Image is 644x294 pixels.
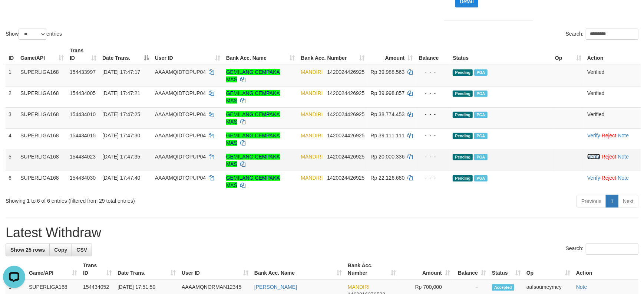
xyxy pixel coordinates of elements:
[602,154,617,160] a: Reject
[301,175,323,181] span: MANDIRI
[371,90,405,96] span: Rp 39.998.857
[450,44,552,65] th: Status
[155,90,206,96] span: AAAAMQIDTOPUP04
[72,244,92,256] a: CSV
[99,44,152,65] th: Date Trans.: activate to sort column descending
[371,111,405,117] span: Rp 38.774.453
[399,259,453,280] th: Amount: activate to sort column ascending
[226,133,280,146] a: GEMILANG CEMPAKA MAS
[70,90,96,96] span: 154434005
[327,154,364,160] span: Copy 1420024426925 to clipboard
[6,29,62,40] label: Show entries
[155,154,206,160] span: AAAAMQIDTOPUP04
[179,259,251,280] th: User ID: activate to sort column ascending
[102,69,140,75] span: [DATE] 17:47:17
[155,133,206,138] span: AAAAMQIDTOPUP04
[587,133,600,138] a: Verify
[453,133,473,139] span: Pending
[17,150,67,171] td: SUPERLIGA168
[453,91,473,97] span: Pending
[67,44,99,65] th: Trans ID: activate to sort column ascending
[618,133,629,138] a: Note
[419,132,447,139] div: - - -
[6,194,263,205] div: Showing 1 to 6 of 6 entries (filtered from 29 total entries)
[327,90,364,96] span: Copy 1420024426925 to clipboard
[371,175,405,181] span: Rp 22.126.680
[10,247,45,253] span: Show 25 rows
[474,175,487,182] span: PGA
[17,44,67,65] th: Game/API: activate to sort column ascending
[586,29,638,40] input: Search:
[573,259,638,280] th: Action
[327,111,364,117] span: Copy 1420024426925 to clipboard
[152,44,223,65] th: User ID: activate to sort column ascending
[6,259,26,280] th: ID: activate to sort column descending
[327,133,364,138] span: Copy 1420024426925 to clipboard
[416,44,450,65] th: Balance
[586,244,638,255] input: Search:
[6,171,17,192] td: 6
[226,69,280,82] a: GEMILANG CEMPAKA MAS
[17,86,67,107] td: SUPERLIGA168
[102,90,140,96] span: [DATE] 17:47:21
[584,107,641,128] td: Verified
[102,154,140,160] span: [DATE] 17:47:35
[54,247,67,253] span: Copy
[371,69,405,75] span: Rp 39.988.563
[618,195,638,208] a: Next
[301,69,323,75] span: MANDIRI
[552,44,584,65] th: Op: activate to sort column ascending
[524,259,573,280] th: Op: activate to sort column ascending
[602,175,617,181] a: Reject
[301,154,323,160] span: MANDIRI
[584,44,641,65] th: Action
[70,133,96,138] span: 154434015
[251,259,345,280] th: Bank Acc. Name: activate to sort column ascending
[226,90,280,104] a: GEMILANG CEMPAKA MAS
[6,128,17,150] td: 4
[584,171,641,192] td: · ·
[587,175,600,181] a: Verify
[576,284,587,290] a: Note
[102,111,140,117] span: [DATE] 17:47:25
[17,128,67,150] td: SUPERLIGA168
[419,68,447,76] div: - - -
[254,284,297,290] a: [PERSON_NAME]
[298,44,368,65] th: Bank Acc. Number: activate to sort column ascending
[19,29,46,40] select: Showentries
[606,195,618,208] a: 1
[226,175,280,188] a: GEMILANG CEMPAKA MAS
[3,3,25,25] button: Open LiveChat chat widget
[584,65,641,86] td: Verified
[70,175,96,181] span: 154434030
[226,154,280,167] a: GEMILANG CEMPAKA MAS
[17,107,67,128] td: SUPERLIGA168
[70,154,96,160] span: 154434023
[371,133,405,138] span: Rp 39.111.111
[566,29,638,40] label: Search:
[6,65,17,86] td: 1
[80,259,115,280] th: Trans ID: activate to sort column ascending
[17,65,67,86] td: SUPERLIGA168
[301,111,323,117] span: MANDIRI
[102,133,140,138] span: [DATE] 17:47:30
[327,69,364,75] span: Copy 1420024426925 to clipboard
[474,112,487,118] span: PGA
[474,69,487,76] span: PGA
[348,284,370,290] span: MANDIRI
[6,150,17,171] td: 5
[6,225,638,240] h1: Latest Withdraw
[584,86,641,107] td: Verified
[474,133,487,139] span: PGA
[327,175,364,181] span: Copy 1420024426925 to clipboard
[419,89,447,97] div: - - -
[584,128,641,150] td: · ·
[492,284,514,291] span: Accepted
[301,90,323,96] span: MANDIRI
[602,133,617,138] a: Reject
[587,154,600,160] a: Verify
[115,259,179,280] th: Date Trans.: activate to sort column ascending
[453,259,489,280] th: Balance: activate to sort column ascending
[26,259,80,280] th: Game/API: activate to sort column ascending
[155,111,206,117] span: AAAAMQIDTOPUP04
